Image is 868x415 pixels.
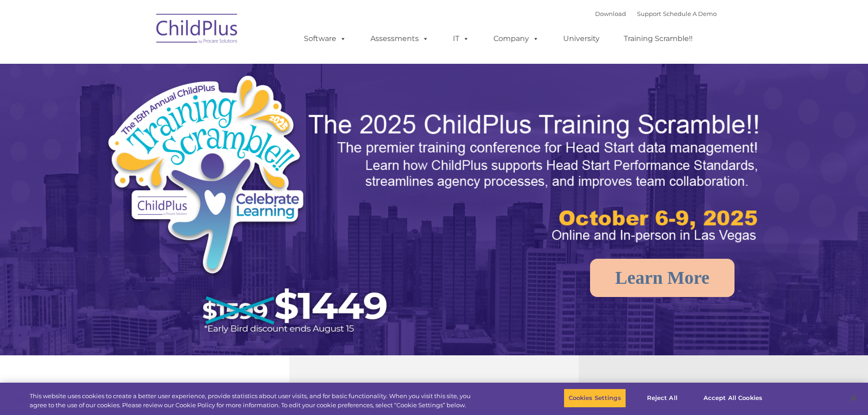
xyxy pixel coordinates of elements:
[595,10,717,17] font: |
[127,97,165,104] span: Phone number
[595,10,626,17] a: Download
[634,389,691,408] button: Reject All
[843,388,863,408] button: Close
[564,389,626,408] button: Cookies Settings
[152,7,243,53] img: ChildPlus by Procare Solutions
[637,10,661,17] a: Support
[554,30,609,48] a: University
[699,389,767,408] button: Accept All Cookies
[484,30,548,48] a: Company
[127,60,154,67] span: Last name
[295,30,355,48] a: Software
[361,30,438,48] a: Assessments
[444,30,478,48] a: IT
[663,10,717,17] a: Schedule A Demo
[615,30,702,48] a: Training Scramble!!
[30,392,478,410] div: This website uses cookies to create a better user experience, provide statistics about user visit...
[590,259,734,297] a: Learn More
